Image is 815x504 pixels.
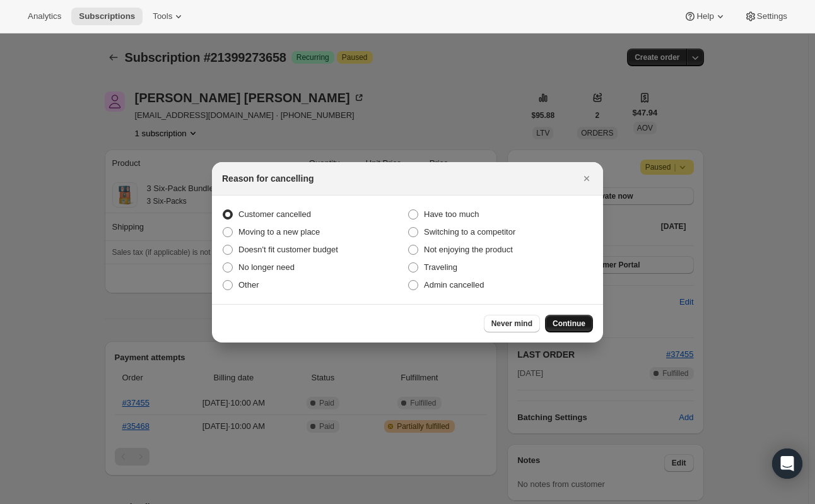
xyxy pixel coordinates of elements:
[772,448,802,479] div: Open Intercom Messenger
[484,315,540,332] button: Never mind
[676,8,734,25] button: Help
[79,11,135,21] span: Subscriptions
[424,227,515,237] span: Switching to a competitor
[71,8,143,25] button: Subscriptions
[424,209,479,219] span: Have too much
[153,11,172,21] span: Tools
[238,209,311,219] span: Customer cancelled
[238,262,295,272] span: No longer need
[545,315,593,332] button: Continue
[757,11,787,21] span: Settings
[145,8,192,25] button: Tools
[424,280,484,290] span: Admin cancelled
[696,11,713,21] span: Help
[238,245,338,254] span: Doesn't fit customer budget
[20,8,69,25] button: Analytics
[424,262,457,272] span: Traveling
[238,280,259,290] span: Other
[28,11,61,21] span: Analytics
[424,245,513,254] span: Not enjoying the product
[491,319,532,329] span: Never mind
[578,170,595,187] button: Close
[553,319,585,329] span: Continue
[222,172,314,185] h2: Reason for cancelling
[737,8,795,25] button: Settings
[238,227,320,237] span: Moving to a new place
